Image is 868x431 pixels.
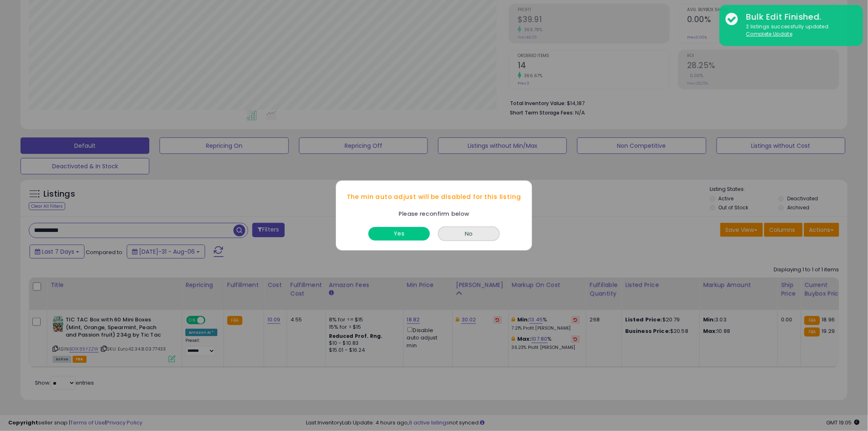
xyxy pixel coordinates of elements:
[746,30,793,37] u: Complete Update
[740,23,857,38] div: 2 listings successfully updated.
[368,227,430,241] button: Yes
[395,209,473,218] div: Please reconfirm below
[740,11,857,23] div: Bulk Edit Finished.
[438,227,500,241] button: No
[336,185,532,209] div: The min auto adjust will be disabled for this listing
